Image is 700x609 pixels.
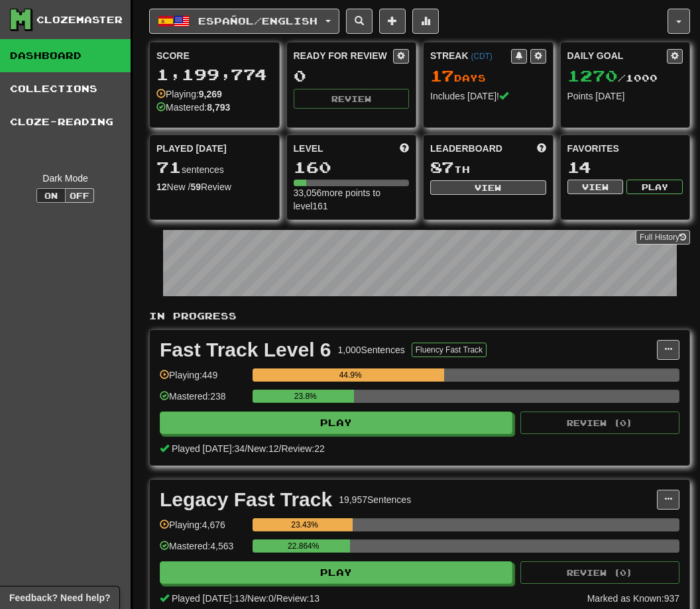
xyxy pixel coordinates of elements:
div: Legacy Fast Track [160,490,332,510]
div: Dark Mode [10,172,121,185]
a: Full History [636,230,690,245]
div: Playing: 449 [160,368,246,390]
div: Ready for Review [294,49,394,62]
span: Open feedback widget [9,591,110,604]
button: On [36,188,66,203]
div: Mastered: 238 [160,390,246,412]
button: Review (0) [520,412,679,434]
button: Add sentence to collection [379,9,406,34]
button: Off [65,188,94,203]
div: 44.9% [257,368,444,382]
button: Play [160,412,512,434]
button: Review [294,89,410,109]
span: New: 0 [247,593,274,604]
div: 160 [294,159,410,176]
div: Marked as Known: 937 [587,592,679,605]
div: Daily Goal [567,49,668,64]
div: Favorites [567,142,683,155]
div: Mastered: 4,563 [160,539,246,561]
button: Play [626,180,683,194]
a: (CDT) [471,52,492,61]
span: 1270 [567,66,618,85]
div: 1,199,774 [156,66,272,83]
button: Review (0) [520,561,679,584]
span: Played [DATE] [156,142,227,155]
div: 22.864% [257,539,350,553]
span: New: 12 [247,443,278,454]
div: Mastered: [156,101,230,114]
span: / 1000 [567,72,658,83]
button: Play [160,561,512,584]
span: Played [DATE]: 13 [172,593,245,604]
div: Score [156,49,272,62]
span: Score more points to level up [400,142,409,155]
span: 17 [430,66,454,85]
button: More stats [412,9,439,34]
span: / [245,443,247,454]
span: Played [DATE]: 34 [172,443,245,454]
div: Day s [430,68,546,85]
div: Fast Track Level 6 [160,340,331,360]
div: 1,000 Sentences [338,343,405,357]
button: View [430,180,546,195]
div: 19,957 Sentences [339,493,411,506]
div: Playing: 4,676 [160,518,246,540]
div: 23.43% [257,518,353,531]
span: This week in points, UTC [537,142,546,155]
span: Review: 13 [276,593,320,604]
div: Points [DATE] [567,89,683,103]
p: In Progress [149,309,690,323]
div: 33,056 more points to level 161 [294,186,410,213]
div: Clozemaster [36,13,123,27]
div: Playing: [156,87,222,101]
strong: 12 [156,182,167,192]
div: 0 [294,68,410,84]
button: View [567,180,624,194]
div: 23.8% [257,390,354,403]
button: Search sentences [346,9,373,34]
span: / [274,593,276,604]
span: / [245,593,247,604]
span: Leaderboard [430,142,502,155]
div: New / Review [156,180,272,194]
div: sentences [156,159,272,176]
strong: 8,793 [207,102,230,113]
button: Fluency Fast Track [412,343,487,357]
div: 14 [567,159,683,176]
div: th [430,159,546,176]
strong: 9,269 [199,89,222,99]
span: Review: 22 [281,443,324,454]
strong: 59 [190,182,201,192]
span: 87 [430,158,454,176]
div: Includes [DATE]! [430,89,546,103]
span: Español / English [198,15,318,27]
div: Streak [430,49,511,62]
span: / [279,443,282,454]
span: 71 [156,158,182,176]
button: Español/English [149,9,339,34]
span: Level [294,142,323,155]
